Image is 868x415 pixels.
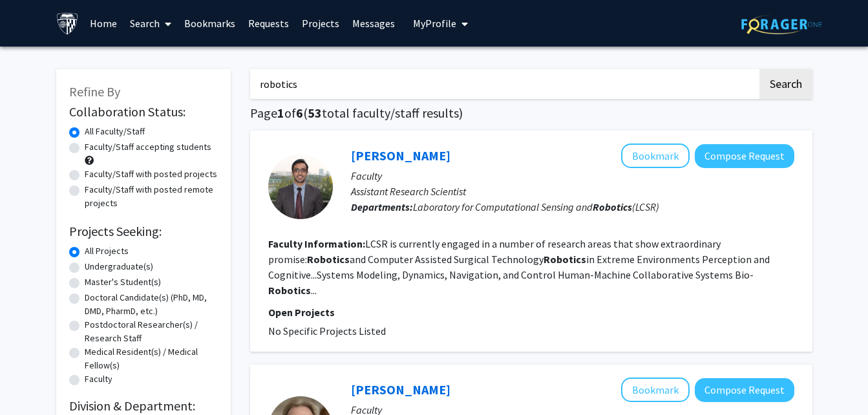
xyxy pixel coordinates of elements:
a: Messages [346,1,401,46]
a: Bookmarks [178,1,242,46]
h2: Division & Department: [69,398,218,414]
span: My Profile [413,17,456,30]
a: [PERSON_NAME] [351,381,450,398]
a: Search [123,1,178,46]
label: Undergraduate(s) [85,260,153,273]
img: Johns Hopkins University Logo [56,12,79,35]
h2: Projects Seeking: [69,224,218,239]
span: No Specific Projects Listed [268,325,386,337]
label: Faculty/Staff accepting students [85,140,211,154]
b: Robotics [268,284,311,297]
b: Robotics [593,200,632,213]
span: 6 [296,105,303,121]
button: Compose Request to Adnan Munawar [695,144,794,168]
span: Refine By [69,83,120,100]
label: Doctoral Candidate(s) (PhD, MD, DMD, PharmD, etc.) [85,291,218,318]
a: Projects [295,1,346,46]
b: Robotics [307,253,350,266]
a: Requests [242,1,295,46]
span: 53 [308,105,322,121]
img: ForagerOne Logo [741,14,822,34]
button: Search [759,69,812,99]
button: Add Adnan Munawar to Bookmarks [621,144,690,168]
label: Master's Student(s) [85,275,161,289]
label: All Faculty/Staff [85,125,145,138]
h1: Page of ( total faculty/staff results) [250,105,812,121]
p: Faculty [351,168,794,184]
p: Open Projects [268,304,794,320]
p: Assistant Research Scientist [351,184,794,199]
button: Add Greg Hager to Bookmarks [621,378,690,402]
label: Faculty/Staff with posted projects [85,167,217,181]
b: Robotics [544,253,586,266]
h2: Collaboration Status: [69,104,218,120]
a: Home [83,1,123,46]
a: [PERSON_NAME] [351,147,450,164]
fg-read-more: LCSR is currently engaged in a number of research areas that show extraordinary promise: and Comp... [268,237,770,297]
span: Laboratory for Computational Sensing and (LCSR) [413,200,659,213]
label: All Projects [85,244,129,258]
iframe: Chat [10,357,55,405]
label: Faculty [85,372,112,386]
b: Faculty Information: [268,237,365,250]
span: 1 [277,105,284,121]
b: Departments: [351,200,413,213]
label: Postdoctoral Researcher(s) / Research Staff [85,318,218,345]
label: Medical Resident(s) / Medical Fellow(s) [85,345,218,372]
input: Search Keywords [250,69,757,99]
label: Faculty/Staff with posted remote projects [85,183,218,210]
button: Compose Request to Greg Hager [695,378,794,402]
